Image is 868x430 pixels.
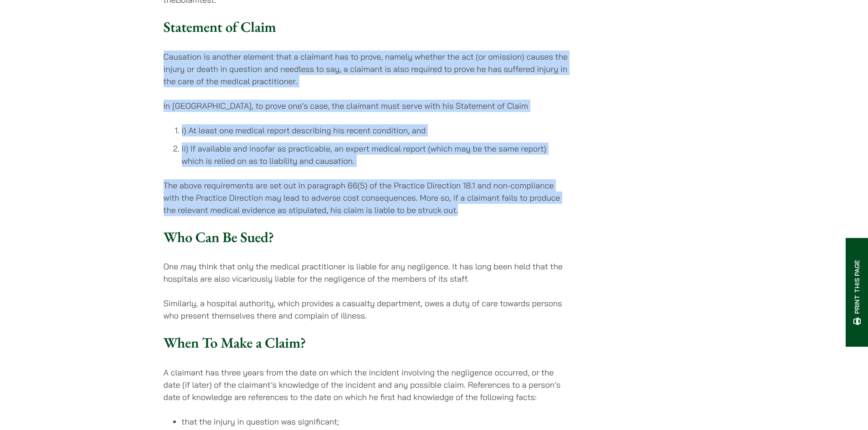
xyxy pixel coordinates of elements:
[182,142,570,167] li: ii) If available and insofar as practicable, an expert medical report (which may be the same repo...
[164,297,570,322] p: Similarly, a hospital authority, which provides a casualty department, owes a duty of care toward...
[164,179,570,216] p: The above requirements are set out in paragraph 66(5) of the Practice Direction 18.1 and non-comp...
[164,260,570,285] p: One may think that only the medical practitioner is liable for any negligence. It has long been h...
[182,415,570,428] li: that the injury in question was significant;
[164,366,570,403] p: A claimant has three years from the date on which the incident involving the negligence occurred,...
[164,100,570,112] p: In [GEOGRAPHIC_DATA], to prove one’s case, the claimant must serve with his Statement of Claim
[164,51,570,87] p: Causation is another element that a claimant has to prove, namely whether the act (or omission) c...
[182,124,570,137] li: i) At least one medical report describing his recent condition, and
[164,228,274,247] strong: Who Can Be Sued?
[164,18,570,35] h3: Statement of Claim
[164,333,306,352] strong: When To Make a Claim?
